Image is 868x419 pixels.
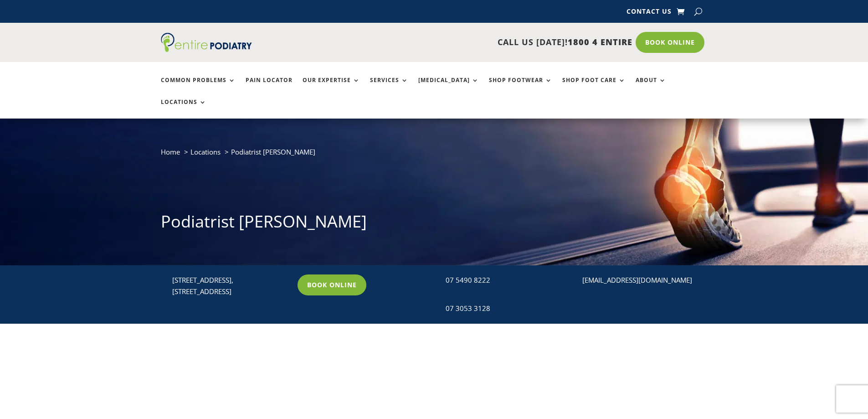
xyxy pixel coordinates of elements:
a: Contact Us [627,8,672,18]
a: [EMAIL_ADDRESS][DOMAIN_NAME] [582,275,692,285]
a: Entire Podiatry [161,45,252,54]
img: logo (1) [161,33,252,52]
a: Locations [190,147,221,156]
a: Pain Locator [246,77,293,97]
a: Book Online [298,274,366,295]
a: Locations [161,99,206,119]
a: Shop Footwear [489,77,552,97]
p: CALL US [DATE]! [287,36,632,48]
a: Shop Foot Care [562,77,626,97]
span: 1800 4 ENTIRE [568,36,632,47]
a: Services [370,77,408,97]
a: Book Online [636,32,704,53]
h1: Podiatrist [PERSON_NAME] [161,210,708,238]
a: [MEDICAL_DATA] [418,77,479,97]
a: Our Expertise [303,77,360,97]
span: Podiatrist [PERSON_NAME] [231,147,315,156]
div: 07 3053 3128 [446,303,563,315]
a: About [636,77,666,97]
a: Common Problems [161,77,236,97]
a: Home [161,147,180,156]
p: [STREET_ADDRESS], [STREET_ADDRESS] [172,274,289,298]
div: 07 5490 8222 [446,274,563,286]
nav: breadcrumb [161,146,708,165]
